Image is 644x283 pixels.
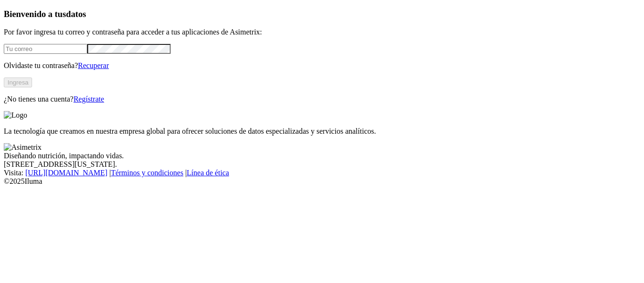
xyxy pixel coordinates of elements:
button: Ingresa [4,77,32,87]
div: Visita : | | [4,169,640,177]
p: La tecnología que creamos en nuestra empresa global para ofrecer soluciones de datos especializad... [4,127,640,136]
a: Regístrate [74,95,104,103]
img: Logo [4,111,27,120]
span: datos [66,9,86,19]
a: Términos y condiciones [111,169,183,177]
div: © 2025 Iluma [4,177,640,186]
p: ¿No tienes una cuenta? [4,95,640,103]
div: Diseñando nutrición, impactando vidas. [4,152,640,160]
h3: Bienvenido a tus [4,9,640,19]
a: Recuperar [78,61,109,69]
div: [STREET_ADDRESS][US_STATE]. [4,160,640,169]
p: Por favor ingresa tu correo y contraseña para acceder a tus aplicaciones de Asimetrix: [4,28,640,36]
a: Línea de ética [187,169,229,177]
input: Tu correo [4,44,87,54]
a: [URL][DOMAIN_NAME] [25,169,107,177]
p: Olvidaste tu contraseña? [4,61,640,70]
img: Asimetrix [4,143,41,152]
